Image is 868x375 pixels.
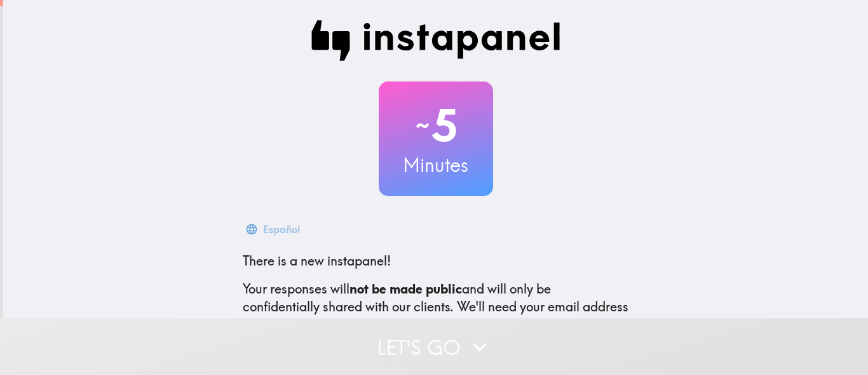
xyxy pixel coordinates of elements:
span: There is a new instapanel! [243,253,391,269]
p: Your responses will and will only be confidentially shared with our clients. We'll need your emai... [243,280,629,334]
a: Privacy Policy [478,316,561,332]
h3: Minutes [379,152,493,178]
div: Español [263,220,300,238]
img: Instapanel [311,20,560,61]
span: ~ [414,106,431,145]
button: Español [243,216,305,242]
a: Terms [583,316,619,332]
b: not be made public [349,281,462,297]
h2: 5 [379,99,493,152]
